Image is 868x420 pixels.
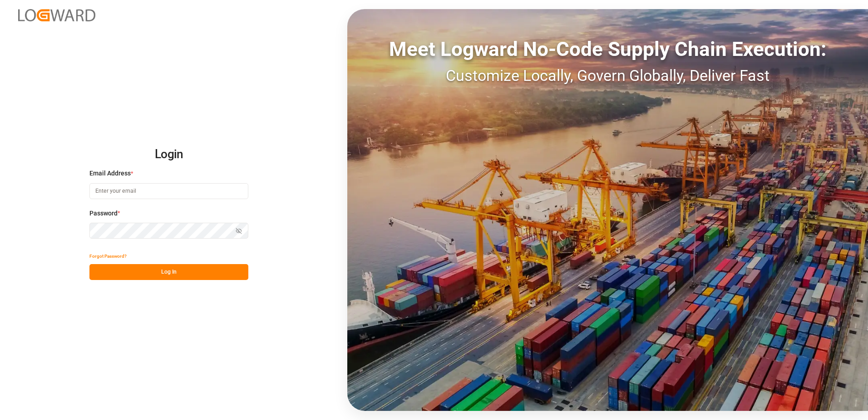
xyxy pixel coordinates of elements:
[18,9,95,21] img: Logward_new_orange.png
[89,169,131,178] span: Email Address
[347,34,868,64] div: Meet Logward No-Code Supply Chain Execution:
[347,64,868,87] div: Customize Locally, Govern Globally, Deliver Fast
[89,209,118,218] span: Password
[89,248,127,264] button: Forgot Password?
[89,264,248,280] button: Log In
[89,183,248,199] input: Enter your email
[89,140,248,169] h2: Login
